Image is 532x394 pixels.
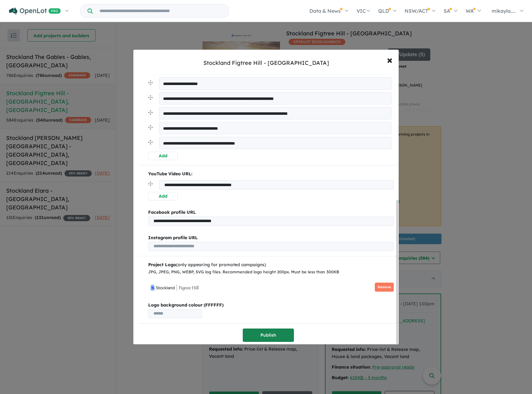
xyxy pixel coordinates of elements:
div: (only appearing for promoted campaigns) [148,261,394,269]
span: mikayla.... [492,8,516,14]
div: JPG, JPEG, PNG, WEBP, SVG log files. Recommended logo height 200px. Must be less than 300KB [148,269,394,275]
img: drag.svg [148,80,153,85]
img: Stockland%20Figtree%20Hill%20-%20Gilead___1733274628.jpg [148,278,201,297]
img: Openlot PRO Logo White [9,7,61,15]
p: YouTube Video URL: [148,170,394,178]
img: drag.svg [148,110,153,115]
div: Stockland Figtree Hill - [GEOGRAPHIC_DATA] [203,59,329,67]
button: Add [148,192,178,200]
img: drag.svg [148,95,153,100]
img: drag.svg [148,140,153,145]
button: Publish [243,329,294,342]
button: Add [148,152,178,160]
span: × [387,53,392,66]
b: Facebook profile URL [148,209,196,215]
img: drag.svg [148,125,153,130]
img: drag.svg [148,181,153,186]
b: Logo background colour (FFFFFF) [148,302,394,309]
button: Remove [375,283,394,292]
input: Try estate name, suburb, builder or developer [94,4,228,18]
b: Project Logo [148,262,176,267]
b: Instagram profile URL [148,235,198,240]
